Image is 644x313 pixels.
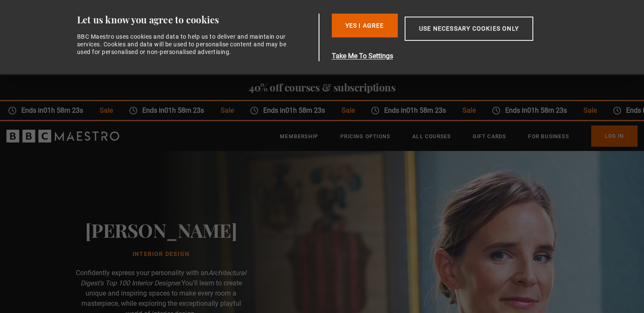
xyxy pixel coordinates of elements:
[280,132,318,141] a: Membership
[496,105,570,116] span: Ends in
[523,106,562,114] time: 01h 58m 23s
[87,105,116,116] span: Sale
[85,219,237,241] h2: [PERSON_NAME]
[6,130,119,142] svg: BBC Maestro
[412,132,451,141] a: All Courses
[450,105,479,116] span: Sale
[254,105,328,116] span: Ends in
[528,132,569,141] a: For business
[12,105,86,116] span: Ends in
[591,125,638,147] a: Log In
[473,132,506,141] a: Gift Cards
[571,105,600,116] span: Sale
[133,105,207,116] span: Ends in
[281,106,320,114] time: 01h 58m 23s
[160,106,200,114] time: 01h 58m 23s
[85,251,237,258] h1: Interior Design
[332,14,398,37] button: Yes I Agree
[280,125,638,147] nav: Primary
[77,33,292,56] div: BBC Maestro uses cookies and data to help us to deliver and maintain our services. Cookies and da...
[402,106,441,114] time: 01h 58m 23s
[39,106,79,114] time: 01h 58m 23s
[332,51,574,61] button: Take Me To Settings
[375,105,449,116] span: Ends in
[208,105,237,116] span: Sale
[340,132,390,141] a: Pricing Options
[329,105,358,116] span: Sale
[77,14,316,26] div: Let us know you agree to cookies
[405,17,533,41] button: Use necessary cookies only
